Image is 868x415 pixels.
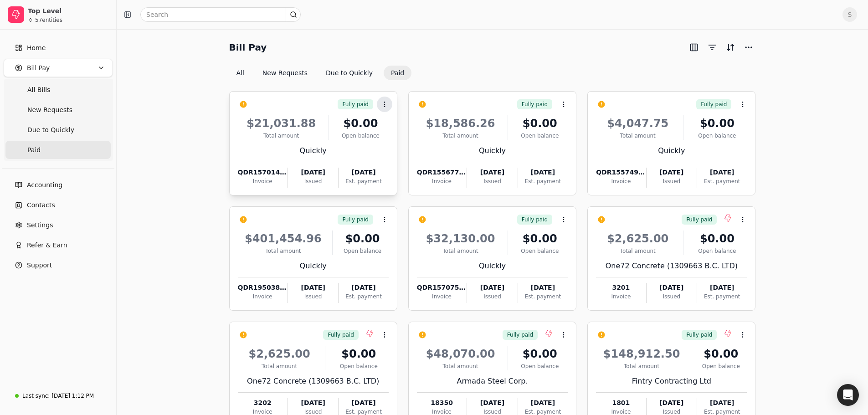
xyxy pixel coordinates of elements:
[417,398,467,408] div: 18350
[27,241,67,250] span: Refer & Earn
[596,292,646,301] div: Invoice
[512,247,568,255] div: Open balance
[27,125,74,135] span: Due to Quickly
[238,283,288,292] div: QDR195038-5411
[697,398,747,408] div: [DATE]
[837,384,859,406] div: Open Intercom Messenger
[5,81,111,99] a: All Bills
[384,66,411,80] button: Paid
[27,85,50,95] span: All Bills
[512,231,568,247] div: $0.00
[701,100,727,108] span: Fully paid
[697,168,747,177] div: [DATE]
[238,177,288,185] div: Invoice
[4,39,113,57] a: Home
[329,346,389,362] div: $0.00
[4,59,113,77] button: Bill Pay
[596,283,646,292] div: 3201
[336,247,388,255] div: Open balance
[723,40,738,55] button: Sort
[27,220,53,230] span: Settings
[417,132,504,140] div: Total amount
[27,105,72,115] span: New Requests
[229,40,267,55] h2: Bill Pay
[596,145,747,156] div: Quickly
[697,177,747,185] div: Est. payment
[255,66,315,80] button: New Requests
[35,17,62,23] div: 57 entities
[647,292,697,301] div: Issued
[518,168,568,177] div: [DATE]
[467,177,517,185] div: Issued
[512,115,568,132] div: $0.00
[518,398,568,408] div: [DATE]
[329,362,389,370] div: Open balance
[27,180,62,190] span: Accounting
[596,247,679,255] div: Total amount
[842,7,857,22] button: S
[333,115,389,132] div: $0.00
[5,121,111,139] a: Due to Quickly
[596,115,679,132] div: $4,047.75
[417,231,504,247] div: $32,130.00
[339,283,388,292] div: [DATE]
[238,247,329,255] div: Total amount
[333,132,389,140] div: Open balance
[522,100,548,108] span: Fully paid
[288,168,338,177] div: [DATE]
[417,177,467,185] div: Invoice
[342,100,368,108] span: Fully paid
[27,43,46,53] span: Home
[695,346,747,362] div: $0.00
[596,168,646,177] div: QDR155749-2488
[238,376,389,387] div: One72 Concrete (1309663 B.C. LTD)
[27,63,50,73] span: Bill Pay
[238,145,389,156] div: Quickly
[467,283,517,292] div: [DATE]
[417,145,568,156] div: Quickly
[686,215,712,224] span: Fully paid
[596,346,687,362] div: $148,912.50
[238,346,321,362] div: $2,625.00
[339,292,388,301] div: Est. payment
[417,283,467,292] div: QDR157075-8108
[229,66,412,80] div: Invoice filter options
[417,168,467,177] div: QDR155677-2496
[22,392,50,400] div: Last sync:
[238,261,389,272] div: Quickly
[687,247,747,255] div: Open balance
[339,168,388,177] div: [DATE]
[238,132,325,140] div: Total amount
[4,176,113,194] a: Accounting
[596,398,646,408] div: 1801
[238,168,288,177] div: QDR157014-5392
[238,115,325,132] div: $21,031.88
[741,40,756,55] button: More
[238,231,329,247] div: $401,454.96
[27,200,55,210] span: Contacts
[687,132,747,140] div: Open balance
[339,398,388,408] div: [DATE]
[4,236,113,254] button: Refer & Earn
[647,283,697,292] div: [DATE]
[336,231,388,247] div: $0.00
[4,216,113,234] a: Settings
[647,398,697,408] div: [DATE]
[238,398,288,408] div: 3202
[512,346,568,362] div: $0.00
[51,392,94,400] div: [DATE] 1:12 PM
[507,331,533,339] span: Fully paid
[342,215,368,224] span: Fully paid
[522,215,548,224] span: Fully paid
[596,231,679,247] div: $2,625.00
[5,101,111,119] a: New Requests
[229,66,252,80] button: All
[467,398,517,408] div: [DATE]
[417,376,568,387] div: Armada Steel Corp.
[596,177,646,185] div: Invoice
[140,7,301,22] input: Search
[4,196,113,214] a: Contacts
[328,331,354,339] span: Fully paid
[27,261,52,270] span: Support
[512,362,568,370] div: Open balance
